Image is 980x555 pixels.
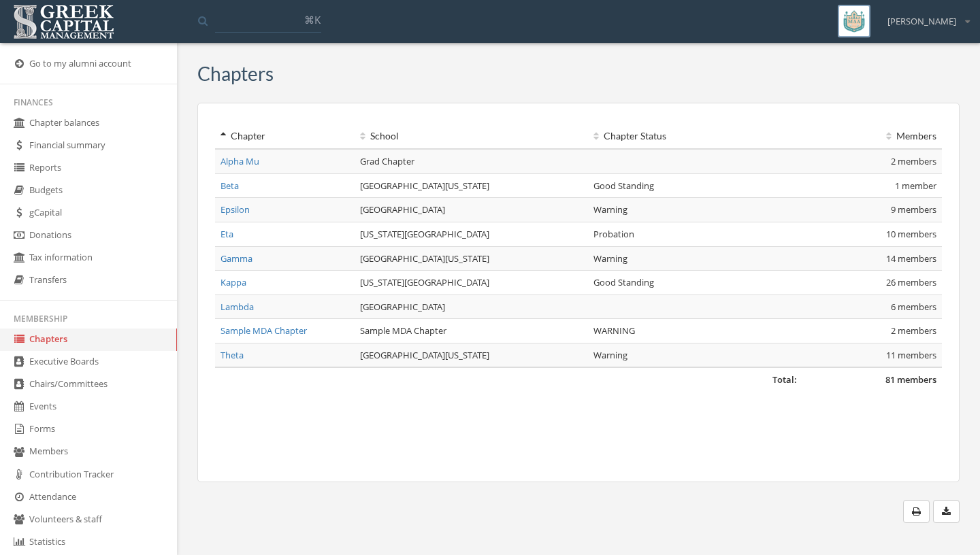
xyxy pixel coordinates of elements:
[891,203,936,216] span: 9 members
[588,173,802,198] td: Good Standing
[220,349,244,361] a: Theta
[220,129,349,143] div: Chapter
[220,228,233,240] a: Eta
[220,276,246,288] a: Kappa
[220,155,259,167] a: Alpha Mu
[895,180,936,192] span: 1 member
[885,373,936,386] span: 81 members
[220,203,250,216] a: Epsilon
[355,246,587,271] td: [GEOGRAPHIC_DATA][US_STATE]
[886,276,936,288] span: 26 members
[215,367,802,392] td: Total:
[808,129,936,143] div: Members
[891,324,936,337] span: 2 members
[588,343,802,367] td: Warning
[355,149,587,173] td: Grad Chapter
[891,301,936,313] span: 6 members
[886,228,936,240] span: 10 members
[220,180,239,192] a: Beta
[355,198,587,222] td: [GEOGRAPHIC_DATA]
[879,5,970,28] div: [PERSON_NAME]
[197,63,274,84] h3: Chapters
[886,349,936,361] span: 11 members
[360,129,582,143] div: School
[891,155,936,167] span: 2 members
[887,15,956,28] span: [PERSON_NAME]
[355,319,587,343] td: Sample MDA Chapter
[588,319,802,343] td: WARNING
[355,295,587,319] td: [GEOGRAPHIC_DATA]
[355,271,587,295] td: [US_STATE][GEOGRAPHIC_DATA]
[588,271,802,295] td: Good Standing
[593,129,797,143] div: Chapter Status
[355,343,587,367] td: [GEOGRAPHIC_DATA][US_STATE]
[355,173,587,198] td: [GEOGRAPHIC_DATA][US_STATE]
[588,198,802,222] td: Warning
[220,301,254,313] a: Lambda
[588,222,802,246] td: Probation
[355,222,587,246] td: [US_STATE][GEOGRAPHIC_DATA]
[588,246,802,271] td: Warning
[886,252,936,265] span: 14 members
[304,13,321,27] span: ⌘K
[220,324,307,337] a: Sample MDA Chapter
[220,252,252,265] a: Gamma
